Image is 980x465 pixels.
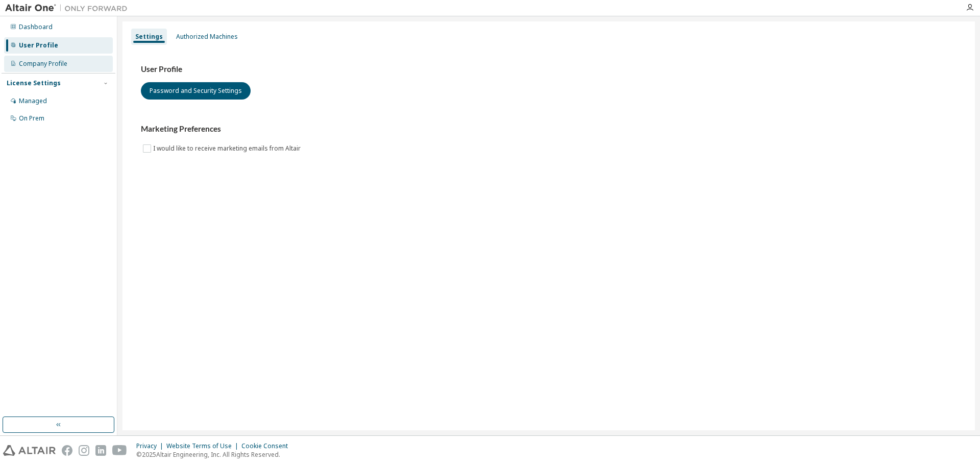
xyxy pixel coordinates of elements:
div: Privacy [136,442,166,450]
img: instagram.svg [79,445,89,456]
img: altair_logo.svg [3,445,56,456]
img: youtube.svg [112,445,127,456]
div: Cookie Consent [241,442,294,450]
div: Settings [135,33,163,41]
button: Password and Security Settings [141,82,251,100]
div: License Settings [7,79,61,87]
img: Altair One [5,3,133,13]
img: facebook.svg [62,445,72,456]
div: User Profile [19,41,58,50]
label: I would like to receive marketing emails from Altair [153,142,303,155]
div: Authorized Machines [176,33,238,41]
div: Dashboard [19,23,53,31]
h3: User Profile [141,64,957,75]
div: Managed [19,97,47,105]
div: On Prem [19,114,44,123]
h3: Marketing Preferences [141,124,957,134]
p: © 2025 Altair Engineering, Inc. All Rights Reserved. [136,450,294,459]
img: linkedin.svg [95,445,106,456]
div: Website Terms of Use [166,442,241,450]
div: Company Profile [19,60,67,68]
